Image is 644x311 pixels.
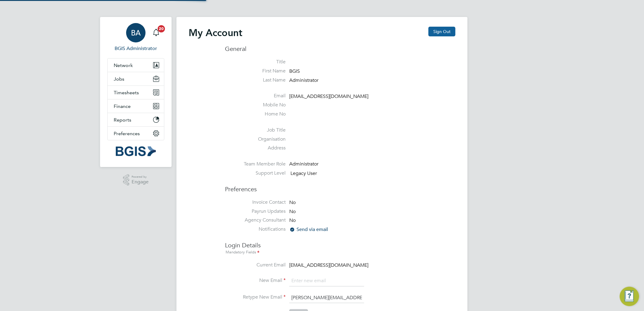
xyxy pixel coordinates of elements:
div: Mandatory Fields [225,249,455,256]
span: [EMAIL_ADDRESS][DOMAIN_NAME] [289,93,368,99]
a: BABGIS Administrator [107,23,164,52]
label: Invoice Contact [225,199,286,206]
span: Administrator [289,77,318,83]
label: Mobile No [225,102,286,108]
nav: Main navigation [100,17,172,167]
label: Job Title [225,127,286,133]
button: Finance [108,99,164,113]
label: Organisation [225,136,286,142]
label: Notifications [225,226,286,232]
label: New Email [225,277,286,284]
label: Home No [225,111,286,117]
h3: General [225,45,455,53]
span: No [289,209,296,215]
button: Preferences [108,127,164,140]
span: Jobs [114,76,124,82]
button: Engage Resource Center [620,287,639,306]
a: Powered byEngage [123,174,149,186]
span: Preferences [114,131,140,136]
span: No [289,218,296,224]
span: Finance [114,103,131,109]
span: No [289,199,296,206]
span: BA [131,29,141,37]
label: Support Level [225,170,286,176]
button: Timesheets [108,86,164,99]
span: [EMAIL_ADDRESS][DOMAIN_NAME] [289,262,368,268]
input: Enter new email again [289,293,364,303]
label: Team Member Role [225,161,286,167]
a: 20 [150,23,162,42]
label: Payrun Updates [225,208,286,215]
button: Reports [108,113,164,126]
label: Address [225,145,286,151]
span: Send via email [289,226,328,232]
span: Legacy User [290,170,317,176]
h3: Login Details [225,235,455,256]
h2: My Account [189,27,242,39]
label: Last Name [225,77,286,83]
span: Powered by [132,174,149,179]
a: Go to home page [107,146,164,156]
span: 20 [158,25,165,32]
span: Reports [114,117,131,123]
span: Engage [132,179,149,185]
label: Agency Consultant [225,217,286,223]
button: Network [108,59,164,72]
h3: Preferences [225,179,455,193]
button: Jobs [108,72,164,85]
div: Administrator [289,161,347,167]
label: First Name [225,68,286,74]
label: Email [225,93,286,99]
span: BGIS Administrator [107,45,164,52]
img: bgis-logo-retina.png [116,146,156,156]
label: Title [225,59,286,65]
input: Enter new email [289,276,364,286]
label: Current Email [225,262,286,268]
span: Network [114,62,133,68]
span: Timesheets [114,90,139,95]
label: Retype New Email [225,294,286,300]
span: BGIS [289,68,300,74]
button: Sign Out [428,27,455,36]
